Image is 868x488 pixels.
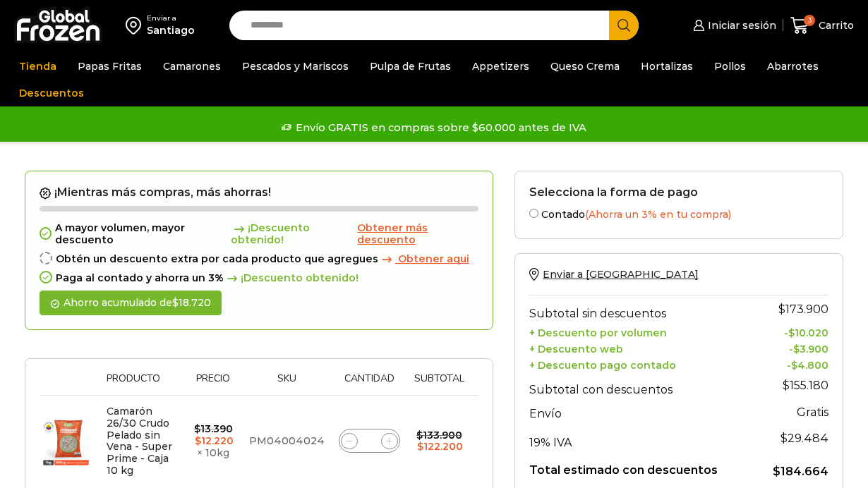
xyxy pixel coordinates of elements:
[126,13,147,37] img: address-field-icon.svg
[778,303,828,316] bdi: 173.900
[754,355,828,372] td: -
[788,327,828,339] bdi: 10.020
[465,53,536,80] a: Appetizers
[359,431,379,451] input: Product quantity
[242,396,332,487] td: PM04004024
[242,373,332,395] th: Sku
[529,185,828,199] h2: Selecciona la forma de pago
[529,453,754,480] th: Total estimado con descuentos
[12,53,64,80] a: Tienda
[378,253,469,265] a: Obtener aqui
[797,405,828,419] strong: Gratis
[529,268,698,281] a: Enviar a [GEOGRAPHIC_DATA]
[12,80,91,106] a: Descuentos
[689,11,776,39] a: Iniciar sesión
[778,303,785,316] span: $
[156,53,228,80] a: Camarones
[194,422,233,435] bdi: 13.390
[194,422,200,435] span: $
[790,9,854,42] a: 3 Carrito
[224,272,358,284] span: ¡Descuento obtenido!
[185,396,243,487] td: × 10kg
[773,465,780,478] span: $
[529,206,828,221] label: Contado
[791,359,797,372] span: $
[529,295,754,324] th: Subtotal sin descuentos
[40,253,478,265] div: Obtén un descuento extra por cada producto que agregues
[40,222,478,246] div: A mayor volumen, mayor descuento
[172,296,211,309] bdi: 18.720
[416,429,462,441] bdi: 133.900
[783,379,790,392] span: $
[231,222,354,246] span: ¡Descuento obtenido!
[793,343,828,355] bdi: 3.900
[147,13,195,23] div: Enviar a
[543,268,698,281] span: Enviar a [GEOGRAPHIC_DATA]
[40,272,478,284] div: Paga al contado y ahorra un 3%
[783,379,828,392] bdi: 155.180
[815,18,854,32] span: Carrito
[634,53,700,80] a: Hortalizas
[407,373,471,395] th: Subtotal
[707,53,753,80] a: Pollos
[791,359,828,372] bdi: 4.800
[754,324,828,340] td: -
[773,465,828,478] bdi: 184.664
[71,53,149,80] a: Papas Fritas
[760,53,826,80] a: Abarrotes
[357,221,428,246] span: Obtener más descuento
[529,355,754,372] th: + Descuento pago contado
[780,432,788,445] span: $
[185,373,243,395] th: Precio
[416,429,423,441] span: $
[398,252,469,265] span: Obtener aqui
[529,339,754,355] th: + Descuento web
[40,185,478,200] h2: ¡Mientras más compras, más ahorras!
[788,327,795,339] span: $
[529,400,754,425] th: Envío
[235,53,356,80] a: Pescados y Mariscos
[704,18,776,32] span: Iniciar sesión
[793,343,800,355] span: $
[100,373,185,395] th: Producto
[40,291,222,315] div: Ahorro acumulado de
[332,373,407,395] th: Cantidad
[543,53,627,80] a: Queso Crema
[529,425,754,453] th: 19% IVA
[195,434,201,447] span: $
[529,324,754,340] th: + Descuento por volumen
[195,434,234,447] bdi: 12.220
[417,440,423,453] span: $
[172,296,179,309] span: $
[147,23,195,37] div: Santiago
[754,339,828,355] td: -
[780,432,828,445] span: 29.484
[609,11,639,40] button: Search button
[363,53,458,80] a: Pulpa de Frutas
[107,405,172,477] a: Camarón 26/30 Crudo Pelado sin Vena - Super Prime - Caja 10 kg
[529,372,754,400] th: Subtotal con descuentos
[529,209,538,218] input: Contado(Ahorra un 3% en tu compra)
[357,222,478,246] a: Obtener más descuento
[804,15,815,26] span: 3
[417,440,463,453] bdi: 122.200
[585,208,731,221] span: (Ahorra un 3% en tu compra)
